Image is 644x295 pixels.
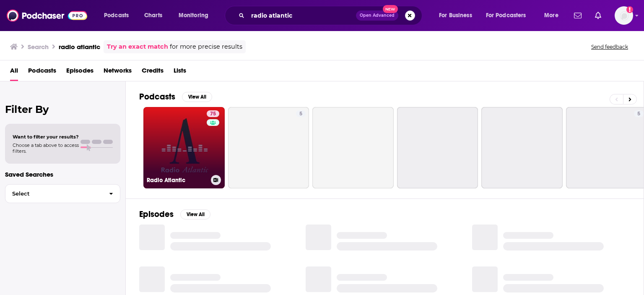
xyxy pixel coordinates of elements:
[139,91,212,102] a: PodcastsView All
[296,110,306,117] a: 5
[139,209,174,219] h2: Episodes
[615,6,633,25] img: User Profile
[5,184,120,203] button: Select
[480,9,538,22] button: open menu
[433,9,483,22] button: open menu
[139,91,175,102] h2: Podcasts
[626,6,633,13] svg: Add a profile image
[28,43,49,51] h3: Search
[356,10,398,21] button: Open AdvancedNew
[59,43,100,51] h3: radio atlantic
[383,5,398,13] span: New
[299,110,302,118] span: 5
[233,6,430,25] div: Search podcasts, credits, & more...
[173,9,219,22] button: open menu
[143,107,225,188] a: 75Radio Atlantic
[142,64,164,81] a: Credits
[637,110,640,118] span: 5
[486,10,526,21] span: For Podcasters
[571,8,585,23] a: Show notifications dropdown
[615,6,633,25] span: Logged in as Ashley_Beenen
[174,64,186,81] a: Lists
[144,10,162,21] span: Charts
[544,10,558,21] span: More
[228,107,309,188] a: 5
[615,6,633,25] button: Show profile menu
[139,9,167,22] a: Charts
[104,10,129,21] span: Podcasts
[139,209,210,219] a: EpisodesView All
[147,177,208,184] h3: Radio Atlantic
[589,43,631,50] button: Send feedback
[13,142,79,154] span: Choose a tab above to access filters.
[66,64,93,81] a: Episodes
[634,110,644,117] a: 5
[248,9,356,22] input: Search podcasts, credits, & more...
[104,64,132,81] a: Networks
[182,92,212,102] button: View All
[179,10,208,21] span: Monitoring
[98,9,140,22] button: open menu
[5,191,102,196] span: Select
[592,8,605,23] a: Show notifications dropdown
[5,103,120,115] h2: Filter By
[538,9,569,22] button: open menu
[207,110,219,117] a: 75
[180,209,210,219] button: View All
[360,13,395,18] span: Open Advanced
[13,134,79,140] span: Want to filter your results?
[439,10,472,21] span: For Business
[170,42,242,52] span: for more precise results
[210,110,216,118] span: 75
[10,64,18,81] a: All
[107,42,168,52] a: Try an exact match
[28,64,56,81] a: Podcasts
[7,8,87,23] img: Podchaser - Follow, Share and Rate Podcasts
[5,170,120,178] p: Saved Searches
